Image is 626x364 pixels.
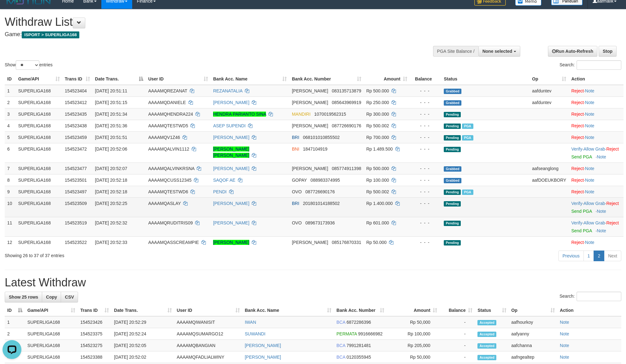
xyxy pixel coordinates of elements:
[560,355,569,360] a: Note
[5,143,16,163] td: 6
[95,166,127,171] span: [DATE] 20:52:07
[569,85,623,97] td: ·
[5,174,16,186] td: 8
[336,343,345,348] span: BCA
[462,124,473,129] span: Marked by aafmalik
[441,73,529,85] th: Status
[560,292,621,301] label: Search:
[440,316,475,328] td: -
[585,189,595,194] a: Note
[571,123,584,128] a: Reject
[585,240,595,245] a: Note
[412,200,439,207] div: - - -
[5,108,16,120] td: 3
[332,123,361,128] span: Copy 087726690176 to clipboard
[560,60,621,70] label: Search:
[111,316,174,328] td: [DATE] 20:52:29
[336,331,357,336] span: PERMATA
[95,112,127,117] span: [DATE] 20:51:34
[245,331,266,336] a: SUWANDI
[148,220,193,225] span: AAAAMQRUDITRIS09
[585,178,595,183] a: Note
[16,143,62,163] td: SUPERLIGA168
[5,163,16,174] td: 7
[444,135,461,141] span: Pending
[245,343,281,348] a: [PERSON_NAME]
[444,221,461,226] span: Pending
[412,189,439,195] div: - - -
[61,292,78,302] a: CSV
[5,197,16,217] td: 10
[95,220,127,225] span: [DATE] 20:52:32
[292,100,328,105] span: [PERSON_NAME]
[65,240,87,245] span: 154523522
[571,154,592,159] a: Send PGA
[366,135,389,140] span: Rp 700.000
[444,178,461,183] span: Grabbed
[5,131,16,143] td: 5
[245,320,256,325] a: IWAN
[213,112,266,117] a: HENDRA PARIANTO SINA
[571,220,582,225] a: Verify
[440,351,475,363] td: -
[412,88,439,94] div: - - -
[597,228,606,233] a: Note
[16,186,62,197] td: SUPERLIGA168
[597,154,606,159] a: Note
[584,146,606,152] span: ·
[16,217,62,236] td: SUPERLIGA168
[16,60,39,70] select: Showentries
[585,135,595,140] a: Note
[509,305,557,316] th: Op: activate to sort column ascending
[148,178,192,183] span: AAAAMQCUSS12345
[314,112,346,117] span: Copy 1070019562315 to clipboard
[584,146,605,152] a: Allow Grab
[366,166,389,171] span: Rp 500.000
[336,320,345,325] span: BCA
[16,120,62,131] td: SUPERLIGA168
[571,146,582,152] a: Verify
[16,236,62,248] td: SUPERLIGA168
[444,147,461,152] span: Pending
[597,209,606,214] a: Note
[148,88,187,93] span: AAAAMQREZANAT
[65,88,87,93] span: 154523404
[292,88,328,93] span: [PERSON_NAME]
[292,201,299,206] span: BRI
[509,340,557,351] td: aafchanna
[509,328,557,340] td: aafyanny
[25,316,78,328] td: SUPERLIGA168
[569,97,623,108] td: ·
[111,340,174,351] td: [DATE] 20:52:05
[347,355,371,360] span: Copy 0120355945 to clipboard
[412,123,439,129] div: - - -
[571,166,584,171] a: Reject
[5,73,16,85] th: ID
[530,163,569,174] td: aafseanglong
[604,251,621,261] a: Next
[95,201,127,206] span: [DATE] 20:52:25
[213,100,249,105] a: [PERSON_NAME]
[25,305,78,316] th: Game/API: activate to sort column ascending
[585,166,595,171] a: Note
[569,120,623,131] td: ·
[366,123,389,128] span: Rp 500.002
[477,320,496,325] span: Accepted
[25,340,78,351] td: SUPERLIGA168
[440,305,475,316] th: Balance: activate to sort column ascending
[16,174,62,186] td: SUPERLIGA168
[305,220,335,225] span: Copy 089673173936 to clipboard
[569,186,623,197] td: ·
[530,97,569,108] td: aafduntev
[305,189,335,194] span: Copy 087726690176 to clipboard
[78,340,111,351] td: 154523275
[303,201,340,206] span: Copy 201801014188502 to clipboard
[332,100,361,105] span: Copy 085643969919 to clipboard
[5,305,25,316] th: ID: activate to sort column descending
[558,251,584,261] a: Previous
[606,146,619,152] a: Reject
[148,135,180,140] span: AAAAMQV1Z46
[530,174,569,186] td: aafDOEUKBORY
[387,351,440,363] td: Rp 50,000
[303,135,340,140] span: Copy 068101010855502 to clipboard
